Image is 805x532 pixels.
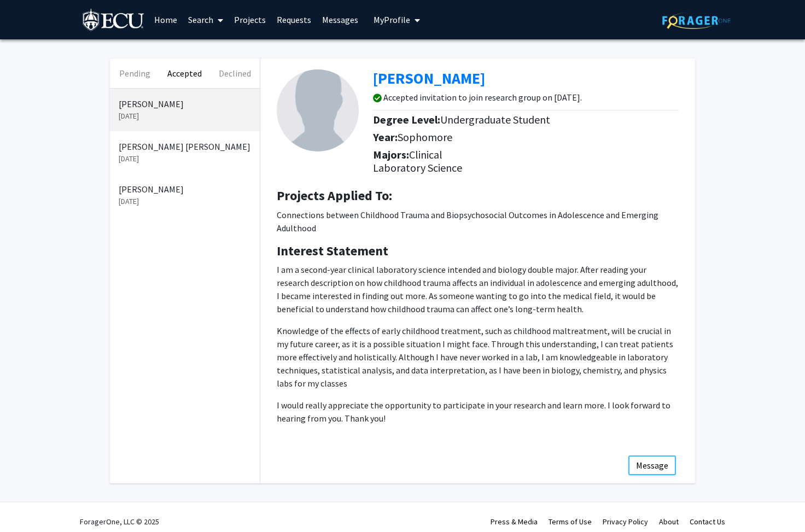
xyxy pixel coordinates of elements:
a: Requests [271,1,317,39]
p: [PERSON_NAME] [119,183,251,196]
p: [PERSON_NAME] [119,97,251,110]
p: Connections between Childhood Trauma and Biopsychosocial Outcomes in Adolescence and Emerging Adu... [277,208,679,235]
a: Terms of Use [549,517,592,527]
p: [PERSON_NAME] [PERSON_NAME] [119,140,251,153]
a: Search [183,1,229,39]
p: I would really appreciate the opportunity to participate in your research and learn more. I look ... [277,399,679,425]
span: Sophomore [398,130,452,144]
b: [PERSON_NAME] [373,68,485,88]
button: Accepted [160,59,209,88]
p: [DATE] [119,110,251,122]
img: Profile Picture [277,69,359,151]
button: Declined [210,59,260,88]
p: [DATE] [119,196,251,207]
img: ForagerOne Logo [662,12,731,29]
a: Contact Us [690,517,725,527]
img: East Carolina University Logo [83,9,145,33]
p: [DATE] [119,153,251,165]
b: Majors: [373,148,409,161]
button: Message [628,455,676,475]
span: My Profile [374,14,410,25]
a: Home [149,1,183,39]
iframe: Chat [8,483,46,524]
a: Opens in a new tab [373,68,485,88]
a: Projects [229,1,271,39]
a: Privacy Policy [603,517,648,527]
span: Undergraduate Student [440,113,550,126]
button: Pending [110,59,160,88]
p: Knowledge of the effects of early childhood treatment, such as childhood maltreatment, will be cr... [277,324,679,390]
h6: Accepted invitation to join research group on [DATE]. [383,92,582,103]
b: Degree Level: [373,113,440,126]
a: About [659,517,679,527]
a: Messages [317,1,364,39]
b: Projects Applied To: [277,187,392,204]
p: I am a second-year clinical laboratory science intended and biology double major. After reading y... [277,263,679,315]
a: Press & Media [491,517,538,527]
b: Year: [373,130,398,144]
b: Interest Statement [277,242,388,259]
span: Clinical Laboratory Science [373,148,462,174]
